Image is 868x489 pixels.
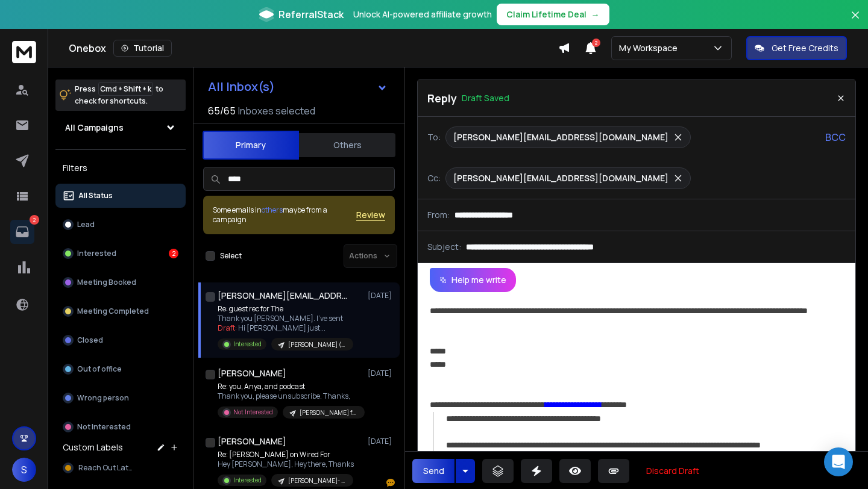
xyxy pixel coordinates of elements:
span: Hi [PERSON_NAME] just ... [238,323,325,333]
p: [PERSON_NAME][EMAIL_ADDRESS][DOMAIN_NAME] [453,131,668,143]
button: Wrong person [55,386,186,410]
span: Draft: [218,323,237,333]
h3: Inboxes selected [238,104,315,118]
button: Not Interested [55,415,186,439]
span: 2 [592,39,600,47]
button: Claim Lifetime Deal→ [497,4,609,25]
button: S [12,458,36,482]
button: All Campaigns [55,116,186,140]
p: [DATE] [368,437,395,446]
p: [PERSON_NAME] followers (PodMan outreach) [300,408,357,417]
button: Close banner [848,7,863,36]
p: Interested [77,249,116,258]
span: 65 / 65 [208,104,236,118]
button: Reach Out Later [55,456,186,480]
p: Hey [PERSON_NAME], Hey there, Thanks [218,459,354,469]
p: [DATE] [368,369,395,378]
p: Not Interested [77,422,131,432]
p: Subject: [427,241,461,253]
h1: All Inbox(s) [208,81,275,93]
p: Cc: [427,172,441,184]
button: Interested2 [55,241,186,266]
h3: Filters [55,160,186,176]
p: Interested [233,340,262,349]
h1: [PERSON_NAME] [218,435,286,447]
button: All Inbox(s) [198,75,397,99]
p: 2 [30,215,39,225]
button: Primary [203,131,299,160]
button: Closed [55,328,186,352]
button: Others [299,132,395,158]
p: BCC [825,130,846,145]
p: Out of office [77,364,122,374]
button: Review [356,209,385,221]
p: [DATE] [368,291,395,301]
p: Lead [77,220,95,229]
p: [PERSON_NAME][EMAIL_ADDRESS][DOMAIN_NAME] [453,172,668,184]
button: Tutorial [113,40,172,57]
h3: Custom Labels [63,441,123,453]
button: Lead [55,213,186,237]
p: Re: guest rec for The [218,304,353,314]
span: → [591,8,600,20]
p: Wrong person [77,393,129,403]
div: 2 [169,249,178,258]
button: Meeting Completed [55,299,186,323]
p: Press to check for shortcuts. [75,83,163,107]
label: Select [220,251,242,261]
p: All Status [78,191,113,201]
p: Closed [77,335,103,345]
button: Help me write [430,268,516,292]
p: From: [427,209,450,221]
p: Thank you [PERSON_NAME]. I've sent [218,314,353,323]
button: Get Free Credits [746,36,847,60]
p: Meeting Booked [77,278,136,287]
p: Thank you, please unsubscribe. Thanks, [218,391,362,401]
p: Unlock AI-powered affiliate growth [353,8,492,20]
h1: All Campaigns [65,122,124,134]
p: Get Free Credits [772,42,838,54]
p: Not Interested [233,408,273,417]
p: [PERSON_NAME]- #entrepreneurship, global- ALL PODCASTS- 1k-5k listens [288,476,346,485]
button: Meeting Booked [55,270,186,294]
button: Out of office [55,357,186,381]
p: Meeting Completed [77,307,149,316]
h1: [PERSON_NAME] [218,367,286,379]
p: Reply [427,90,457,107]
h1: [PERSON_NAME][EMAIL_ADDRESS][DOMAIN_NAME] [218,290,350,302]
div: Open Intercom Messenger [824,447,853,476]
span: ReferralStack [278,7,344,22]
button: Discard Draft [637,459,709,483]
p: Re: [PERSON_NAME] on Wired For [218,450,354,459]
p: Interested [233,476,262,485]
button: Send [412,459,454,483]
span: Reach Out Later [78,463,135,473]
div: Onebox [69,40,558,57]
p: Draft Saved [462,92,509,104]
span: others [262,205,283,215]
button: All Status [55,184,186,208]
p: Re: you, Anya, and podcast [218,382,362,391]
a: 2 [10,220,34,244]
p: To: [427,131,441,143]
p: [PERSON_NAME] (1k-100k- Healthcare)- Batch #1 [288,340,346,349]
span: Cmd + Shift + k [98,82,153,96]
p: My Workspace [619,42,682,54]
div: Some emails in maybe from a campaign [213,205,356,225]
